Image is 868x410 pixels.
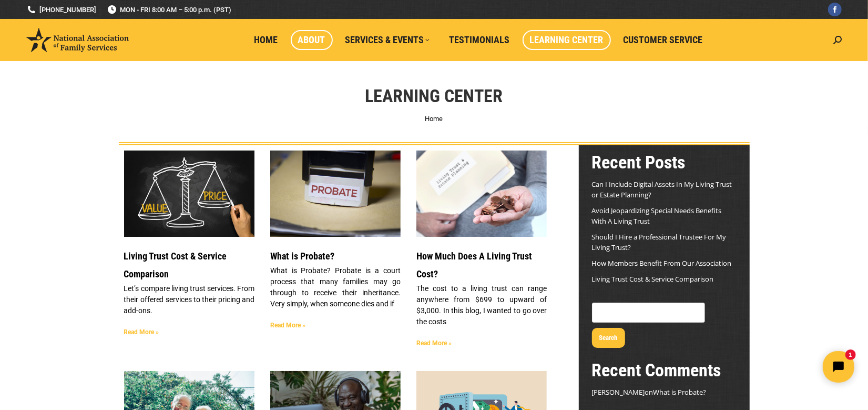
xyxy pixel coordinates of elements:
[416,339,452,347] a: Read more about How Much Does A Living Trust Cost?
[416,283,547,327] p: The cost to a living trust can range anywhere from $699 to upward of $3,000. In this blog, I want...
[365,84,503,107] h1: Learning Center
[270,251,334,262] a: What is Probate?
[107,5,231,15] span: MON - FRI 8:00 AM – 5:00 p.m. (PST)
[442,30,517,50] a: Testimonials
[26,28,129,52] img: National Association of Family Services
[530,34,604,46] span: Learning Center
[592,258,732,268] a: How Members Benefit From Our Association
[592,274,714,284] a: Living Trust Cost & Service Comparison
[269,150,401,238] img: What is Probate?
[592,387,645,397] span: [PERSON_NAME]
[270,265,401,309] p: What is Probate? Probate is a court process that many families may go through to receive their in...
[291,30,333,50] a: About
[592,206,722,226] a: Avoid Jeopardizing Special Needs Benefits With A Living Trust
[592,387,737,397] footer: on
[616,30,710,50] a: Customer Service
[592,232,727,252] a: Should I Hire a Professional Trustee For My Living Trust?
[298,34,325,46] span: About
[592,358,737,382] h2: Recent Comments
[425,115,443,123] a: Home
[124,151,254,237] a: Living Trust Service and Price Comparison Blog Image
[270,322,305,329] a: Read more about What is Probate?
[624,34,703,46] span: Customer Service
[416,251,532,279] a: How Much Does A Living Trust Cost?
[254,34,278,46] span: Home
[523,30,611,50] a: Learning Center
[416,151,547,237] a: Living Trust Cost
[26,5,96,15] a: [PHONE_NUMBER]
[123,150,255,237] img: Living Trust Service and Price Comparison Blog Image
[653,387,707,397] a: What is Probate?
[450,34,510,46] span: Testimonials
[270,151,401,237] a: What is Probate?
[682,342,863,392] iframe: Tidio Chat
[124,283,254,316] p: Let’s compare living trust services. From their offered services to their pricing and add-ons.
[345,34,430,46] span: Services & Events
[592,328,625,348] button: Search
[124,251,227,279] a: Living Trust Cost & Service Comparison
[592,151,737,174] h2: Recent Posts
[828,3,842,16] a: Facebook page opens in new window
[124,328,159,336] a: Read more about Living Trust Cost & Service Comparison
[592,179,732,199] a: Can I Include Digital Assets In My Living Trust or Estate Planning?
[416,144,548,244] img: Living Trust Cost
[247,30,285,50] a: Home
